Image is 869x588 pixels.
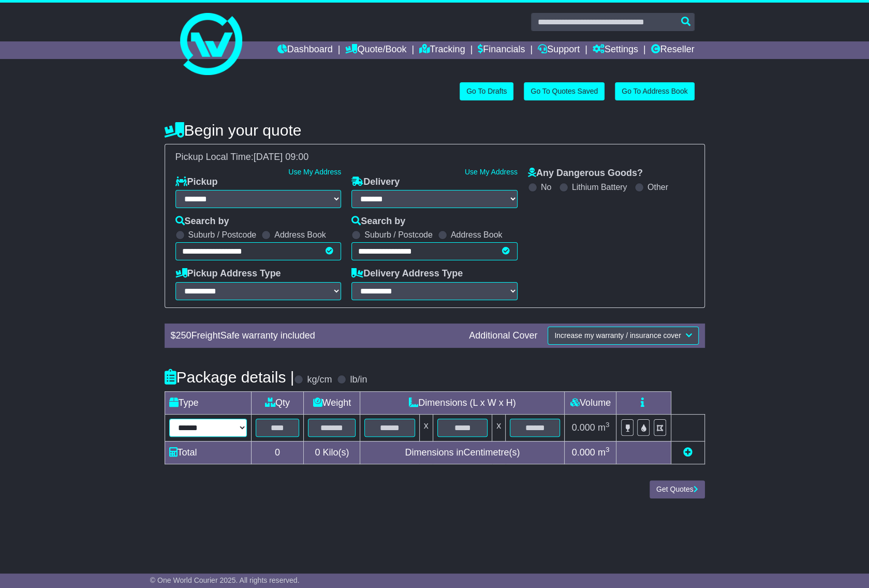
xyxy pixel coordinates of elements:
label: Search by [351,216,405,227]
h4: Begin your quote [165,122,705,139]
td: Dimensions in Centimetre(s) [360,441,565,464]
a: Quote/Book [345,41,406,59]
td: Type [165,391,251,414]
label: Lithium Battery [572,182,627,192]
label: Suburb / Postcode [364,230,433,240]
label: Other [647,182,668,192]
td: Kilo(s) [304,441,360,464]
td: Total [165,441,251,464]
td: x [492,414,506,441]
button: Increase my warranty / insurance cover [548,327,698,345]
a: Financials [478,41,525,59]
label: Any Dangerous Goods? [528,168,643,179]
label: Pickup [175,177,218,188]
a: Tracking [419,41,465,59]
span: [DATE] 09:00 [254,152,309,162]
label: lb/in [350,374,367,386]
span: 0 [315,447,320,458]
sup: 3 [606,421,610,429]
a: Add new item [683,447,693,458]
div: Additional Cover [464,330,542,342]
a: Dashboard [277,41,333,59]
div: Pickup Local Time: [170,152,699,163]
label: Delivery [351,177,400,188]
button: Get Quotes [650,480,705,498]
span: m [598,447,610,458]
a: Go To Address Book [615,82,694,100]
label: Delivery Address Type [351,268,463,280]
a: Go To Quotes Saved [524,82,605,100]
label: kg/cm [307,374,332,386]
label: Pickup Address Type [175,268,281,280]
span: 0.000 [572,422,595,433]
td: x [419,414,433,441]
td: Weight [304,391,360,414]
a: Use My Address [288,168,341,176]
td: Volume [565,391,616,414]
sup: 3 [606,446,610,453]
span: © One World Courier 2025. All rights reserved. [150,576,300,584]
span: 0.000 [572,447,595,458]
span: 250 [176,330,192,341]
td: 0 [251,441,304,464]
label: No [541,182,551,192]
a: Use My Address [465,168,518,176]
label: Address Book [451,230,503,240]
div: $ FreightSafe warranty included [166,330,464,342]
span: m [598,422,610,433]
h4: Package details | [165,369,294,386]
a: Support [538,41,580,59]
td: Qty [251,391,304,414]
a: Reseller [651,41,694,59]
td: Dimensions (L x W x H) [360,391,565,414]
a: Go To Drafts [460,82,513,100]
span: Increase my warranty / insurance cover [554,331,681,340]
label: Suburb / Postcode [188,230,257,240]
label: Address Book [274,230,326,240]
a: Settings [593,41,638,59]
label: Search by [175,216,229,227]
